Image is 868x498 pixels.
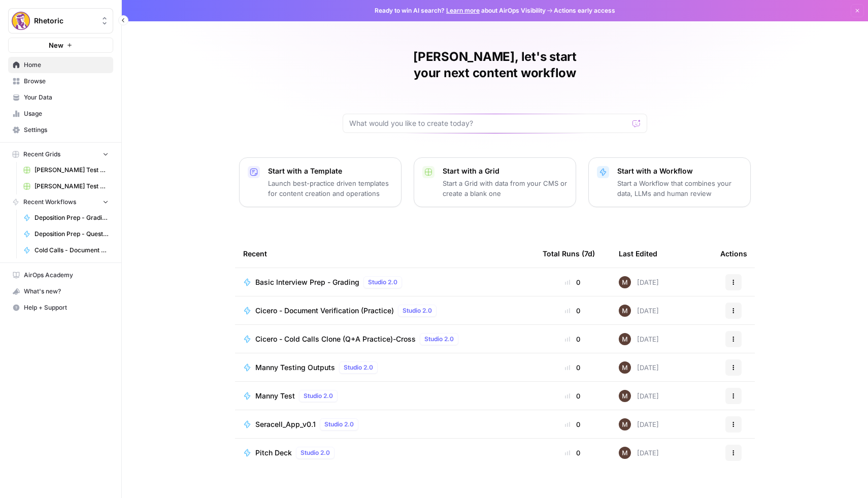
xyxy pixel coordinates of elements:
[543,306,603,316] div: 0
[9,284,113,299] div: What's new?
[304,391,333,401] span: Studio 2.0
[619,418,659,430] div: [DATE]
[24,109,109,118] span: Usage
[617,178,742,198] p: Start a Workflow that combines your data, LLMs and human review
[8,122,113,138] a: Settings
[543,448,603,458] div: 0
[8,89,113,106] a: Your Data
[543,419,603,429] div: 0
[443,166,567,176] p: Start with a Grid
[588,157,751,207] button: Start with a WorkflowStart a Workflow that combines your data, LLMs and human review
[24,271,109,280] span: AirOps Academy
[619,418,631,430] img: 7m96hgkn2ytuyzsdcp6mfpkrnuzx
[35,182,109,191] span: [PERSON_NAME] Test Workflow - SERP Overview Grid
[19,242,113,258] a: Cold Calls - Document Verification
[255,448,292,458] span: Pitch Deck
[301,448,330,457] span: Studio 2.0
[243,390,526,402] a: Manny TestStudio 2.0
[23,197,76,207] span: Recent Workflows
[344,363,373,372] span: Studio 2.0
[617,166,742,176] p: Start with a Workflow
[543,391,603,401] div: 0
[8,194,113,210] button: Recent Workflows
[8,73,113,89] a: Browse
[403,306,432,315] span: Studio 2.0
[543,277,603,287] div: 0
[35,165,109,175] span: [PERSON_NAME] Test Workflow - Copilot Example Grid
[619,276,659,288] div: [DATE]
[255,362,335,373] span: Manny Testing Outputs
[619,305,631,317] img: 7m96hgkn2ytuyzsdcp6mfpkrnuzx
[49,40,63,50] span: New
[368,278,397,287] span: Studio 2.0
[619,447,631,459] img: 7m96hgkn2ytuyzsdcp6mfpkrnuzx
[8,38,113,53] button: New
[255,391,295,401] span: Manny Test
[239,157,402,207] button: Start with a TemplateLaunch best-practice driven templates for content creation and operations
[554,6,615,15] span: Actions early access
[243,361,526,374] a: Manny Testing OutputsStudio 2.0
[19,226,113,242] a: Deposition Prep - Question Creator
[720,240,747,268] div: Actions
[35,213,109,222] span: Deposition Prep - Grading
[8,267,113,283] a: AirOps Academy
[12,12,30,30] img: Rhetoric Logo
[255,306,394,316] span: Cicero - Document Verification (Practice)
[268,178,393,198] p: Launch best-practice driven templates for content creation and operations
[349,118,628,128] input: What would you like to create today?
[324,420,354,429] span: Studio 2.0
[414,157,576,207] button: Start with a GridStart a Grid with data from your CMS or create a blank one
[343,49,647,81] h1: [PERSON_NAME], let's start your next content workflow
[619,333,631,345] img: 7m96hgkn2ytuyzsdcp6mfpkrnuzx
[24,93,109,102] span: Your Data
[619,447,659,459] div: [DATE]
[24,77,109,86] span: Browse
[446,7,480,14] a: Learn more
[35,246,109,255] span: Cold Calls - Document Verification
[255,334,416,344] span: Cicero - Cold Calls Clone (Q+A Practice)-Cross
[375,6,546,15] span: Ready to win AI search? about AirOps Visibility
[619,240,657,268] div: Last Edited
[8,106,113,122] a: Usage
[8,300,113,316] button: Help + Support
[8,283,113,300] button: What's new?
[19,178,113,194] a: [PERSON_NAME] Test Workflow - SERP Overview Grid
[619,361,659,374] div: [DATE]
[19,210,113,226] a: Deposition Prep - Grading
[619,361,631,374] img: 7m96hgkn2ytuyzsdcp6mfpkrnuzx
[543,334,603,344] div: 0
[543,240,595,268] div: Total Runs (7d)
[23,150,60,159] span: Recent Grids
[24,60,109,70] span: Home
[255,277,359,287] span: Basic Interview Prep - Grading
[243,276,526,288] a: Basic Interview Prep - GradingStudio 2.0
[8,57,113,73] a: Home
[619,390,631,402] img: 7m96hgkn2ytuyzsdcp6mfpkrnuzx
[243,240,526,268] div: Recent
[34,16,95,26] span: Rhetoric
[24,125,109,135] span: Settings
[8,8,113,34] button: Workspace: Rhetoric
[8,147,113,162] button: Recent Grids
[243,447,526,459] a: Pitch DeckStudio 2.0
[24,303,109,312] span: Help + Support
[424,335,454,344] span: Studio 2.0
[543,362,603,373] div: 0
[619,305,659,317] div: [DATE]
[268,166,393,176] p: Start with a Template
[619,390,659,402] div: [DATE]
[619,333,659,345] div: [DATE]
[243,418,526,430] a: Seracell_App_v0.1Studio 2.0
[243,305,526,317] a: Cicero - Document Verification (Practice)Studio 2.0
[443,178,567,198] p: Start a Grid with data from your CMS or create a blank one
[243,333,526,345] a: Cicero - Cold Calls Clone (Q+A Practice)-CrossStudio 2.0
[619,276,631,288] img: 7m96hgkn2ytuyzsdcp6mfpkrnuzx
[35,229,109,239] span: Deposition Prep - Question Creator
[19,162,113,178] a: [PERSON_NAME] Test Workflow - Copilot Example Grid
[255,419,316,429] span: Seracell_App_v0.1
